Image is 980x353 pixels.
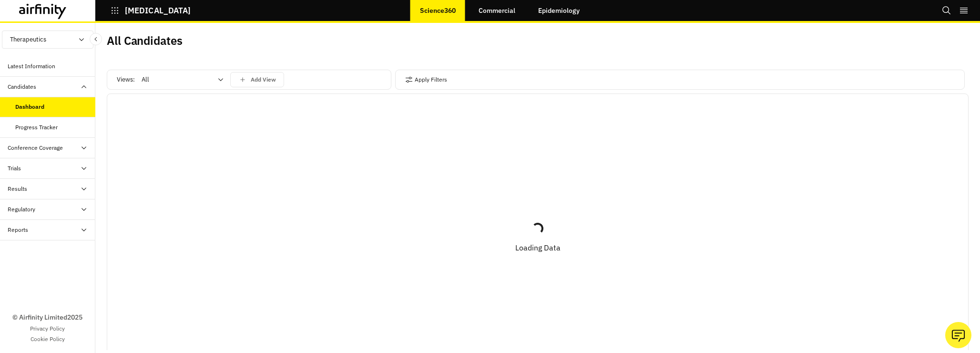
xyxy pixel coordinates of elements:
button: Apply Filters [405,72,447,87]
div: Trials [8,164,21,173]
button: save changes [230,72,284,87]
button: Search [942,2,951,19]
div: Reports [8,226,28,234]
button: Therapeutics [2,31,93,49]
div: Results [8,185,27,193]
button: [MEDICAL_DATA] [111,2,191,19]
p: Loading Data [515,242,561,253]
p: [MEDICAL_DATA] [125,6,191,15]
div: Dashboard [15,103,44,111]
p: Add View [251,76,276,83]
p: © Airfinity Limited 2025 [12,312,82,322]
button: Ask our analysts [945,322,971,348]
a: Cookie Policy [31,335,65,343]
div: Views: [117,72,284,87]
div: Conference Coverage [8,144,63,152]
p: Science360 [420,7,456,14]
a: Privacy Policy [30,324,65,333]
div: Regulatory [8,205,35,214]
div: Latest Information [8,62,55,71]
div: Progress Tracker [15,123,58,132]
div: Candidates [8,83,36,91]
h2: All Candidates [107,34,183,48]
button: Close Sidebar [90,33,102,45]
